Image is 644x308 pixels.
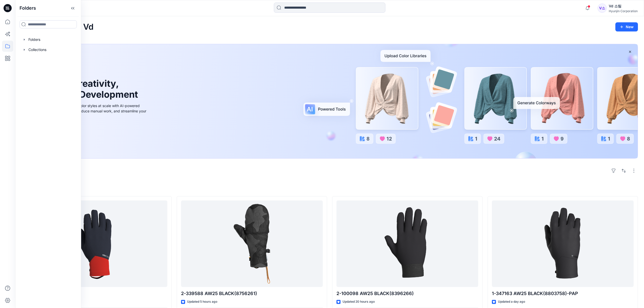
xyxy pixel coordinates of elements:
a: 2-100098 AW25 BLACK(8396266) [336,200,478,287]
a: 6-349226 AW25 PAP [26,200,167,287]
div: Vd 소팀 [609,3,638,9]
div: Hyunjin Corporation [609,9,638,13]
p: Updated a day ago [498,299,525,304]
div: V소 [598,4,607,13]
button: New [615,22,638,31]
p: Updated 20 hours ago [343,299,375,304]
a: 1-347163 AW25 BLACK(8803758)-PAP [492,200,634,287]
p: 2-100098 AW25 BLACK(8396266) [336,290,478,297]
p: Updated 5 hours ago [187,299,217,304]
h1: Unleash Creativity, Speed Up Development [34,78,140,100]
a: Discover more [34,125,148,135]
p: 1-347163 AW25 BLACK(8803758)-PAP [492,290,634,297]
h4: Styles [21,185,638,191]
a: 2-339588 AW25 BLACK(8756261) [181,200,323,287]
p: 6-349226 AW25 PAP [26,290,167,297]
p: 2-339588 AW25 BLACK(8756261) [181,290,323,297]
div: Explore ideas faster and recolor styles at scale with AI-powered tools that boost creativity, red... [34,103,148,119]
